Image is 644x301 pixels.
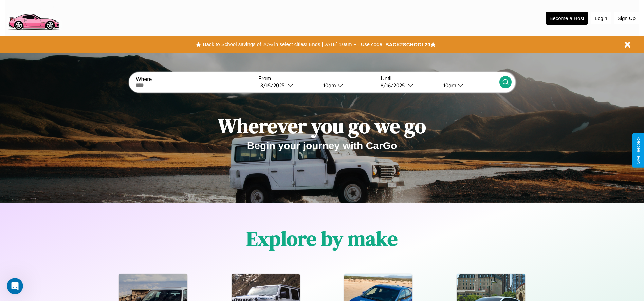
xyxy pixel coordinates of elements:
[7,278,23,294] iframe: Intercom live chat
[614,12,639,24] button: Sign Up
[546,12,588,25] button: Become a Host
[258,82,318,89] button: 8/15/2025
[438,82,499,89] button: 10am
[381,76,499,82] label: Until
[5,3,62,32] img: logo
[440,82,458,89] div: 10am
[385,42,430,48] b: BACK2SCHOOL20
[320,82,338,89] div: 10am
[318,82,377,89] button: 10am
[636,137,641,164] div: Give Feedback
[591,12,611,24] button: Login
[381,82,408,89] div: 8 / 16 / 2025
[201,40,385,49] button: Back to School savings of 20% in select cities! Ends [DATE] 10am PT.Use code:
[136,76,254,82] label: Where
[260,82,288,89] div: 8 / 15 / 2025
[258,76,377,82] label: From
[246,225,398,252] h1: Explore by make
